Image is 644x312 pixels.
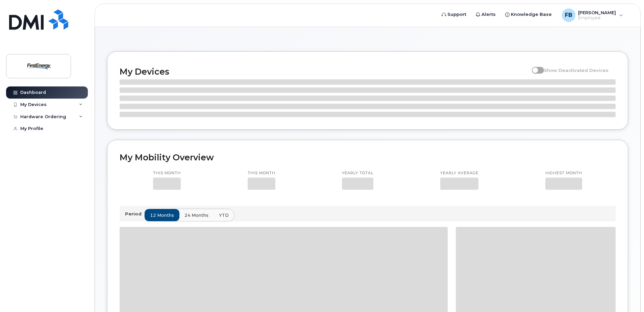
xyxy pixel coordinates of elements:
span: YTD [219,212,229,218]
p: Yearly total [342,171,373,176]
h2: My Devices [120,67,528,77]
span: 24 months [184,212,208,218]
p: This month [248,171,275,176]
p: This month [153,171,181,176]
span: Show Deactivated Devices [544,68,609,73]
h2: My Mobility Overview [120,152,616,162]
input: Show Deactivated Devices [532,64,537,69]
p: Highest month [545,171,582,176]
p: Period [125,211,144,217]
p: Yearly average [440,171,478,176]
